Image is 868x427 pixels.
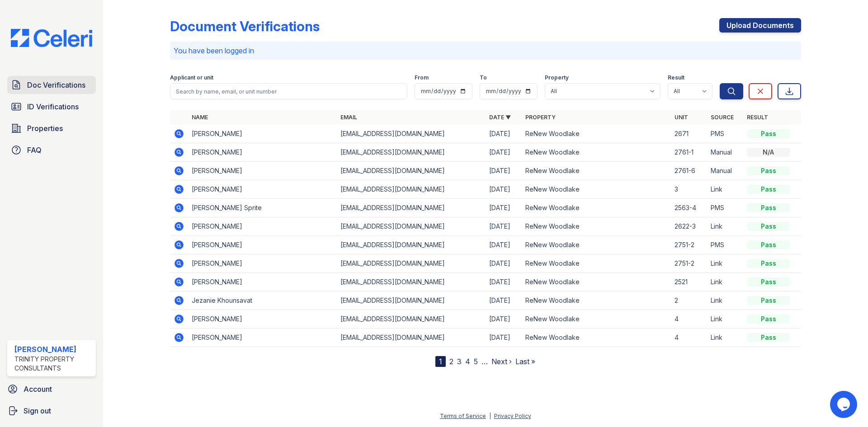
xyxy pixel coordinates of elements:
div: Pass [747,296,790,305]
td: [DATE] [486,328,522,347]
a: Source [711,114,734,121]
td: 2 [671,291,707,310]
a: Result [747,114,768,121]
div: Trinity Property Consultants [14,355,92,373]
td: ReNew Woodlake [522,310,670,328]
td: [EMAIL_ADDRESS][DOMAIN_NAME] [337,125,486,143]
td: 2761-1 [671,143,707,162]
td: [DATE] [486,143,522,162]
div: Pass [747,259,790,268]
span: FAQ [27,145,42,155]
td: ReNew Woodlake [522,273,670,291]
td: [EMAIL_ADDRESS][DOMAIN_NAME] [337,236,486,254]
div: Pass [747,314,790,324]
td: [EMAIL_ADDRESS][DOMAIN_NAME] [337,254,486,273]
td: 2563-4 [671,199,707,217]
span: … [481,356,488,367]
span: Properties [27,123,63,134]
td: 4 [671,310,707,328]
label: Applicant or unit [170,74,213,81]
td: 2761-6 [671,162,707,180]
td: 2751-2 [671,254,707,273]
td: Link [707,180,743,199]
td: Link [707,273,743,291]
td: 3 [671,180,707,199]
a: Doc Verifications [7,76,96,94]
td: Jezanie Khounsavat [188,291,337,310]
td: [PERSON_NAME] Sprite [188,199,337,217]
td: [DATE] [486,125,522,143]
a: Upload Documents [719,18,801,33]
input: Search by name, email, or unit number [170,83,407,99]
a: Privacy Policy [494,413,531,419]
span: Account [24,384,52,394]
a: ID Verifications [7,98,96,116]
td: ReNew Woodlake [522,180,670,199]
div: Pass [747,240,790,249]
a: 3 [457,357,462,366]
td: [DATE] [486,162,522,180]
div: Document Verifications [170,18,320,34]
div: Pass [747,277,790,286]
td: [PERSON_NAME] [188,236,337,254]
div: Pass [747,333,790,342]
td: [DATE] [486,310,522,328]
td: Manual [707,162,743,180]
div: Pass [747,185,790,194]
a: 2 [449,357,453,366]
td: ReNew Woodlake [522,328,670,347]
td: [PERSON_NAME] [188,125,337,143]
td: 4 [671,328,707,347]
div: Pass [747,203,790,212]
a: FAQ [7,141,96,159]
td: [PERSON_NAME] [188,180,337,199]
a: Account [4,380,99,398]
td: [DATE] [486,199,522,217]
img: CE_Logo_Blue-a8612792a0a2168367f1c8372b55b34899dd931a85d93a1a3d3e32e68fde9ad4.png [4,29,99,47]
td: [EMAIL_ADDRESS][DOMAIN_NAME] [337,328,486,347]
div: Pass [747,129,790,138]
td: [DATE] [486,180,522,199]
td: [PERSON_NAME] [188,162,337,180]
span: ID Verifications [27,101,79,112]
td: PMS [707,236,743,254]
a: Unit [675,114,688,121]
td: 2521 [671,273,707,291]
a: Property [525,114,556,121]
td: ReNew Woodlake [522,291,670,310]
td: Link [707,254,743,273]
td: [EMAIL_ADDRESS][DOMAIN_NAME] [337,162,486,180]
a: Sign out [4,402,99,420]
iframe: chat widget [830,391,859,418]
div: | [489,413,491,419]
label: To [480,74,487,81]
a: Last » [515,357,535,366]
p: You have been logged in [174,45,797,56]
td: [EMAIL_ADDRESS][DOMAIN_NAME] [337,180,486,199]
label: From [415,74,429,81]
td: Link [707,310,743,328]
td: [PERSON_NAME] [188,217,337,236]
div: [PERSON_NAME] [14,344,92,355]
a: 5 [474,357,478,366]
td: [DATE] [486,217,522,236]
td: ReNew Woodlake [522,143,670,162]
td: [EMAIL_ADDRESS][DOMAIN_NAME] [337,199,486,217]
td: [DATE] [486,254,522,273]
div: N/A [747,148,790,157]
td: [DATE] [486,273,522,291]
a: Date ▼ [489,114,511,121]
a: Email [340,114,357,121]
label: Property [545,74,569,81]
div: Pass [747,222,790,231]
td: Link [707,291,743,310]
td: [PERSON_NAME] [188,273,337,291]
a: Name [192,114,208,121]
td: [PERSON_NAME] [188,143,337,162]
span: Doc Verifications [27,80,85,90]
div: Pass [747,166,790,175]
td: [DATE] [486,236,522,254]
td: 2622-3 [671,217,707,236]
td: [EMAIL_ADDRESS][DOMAIN_NAME] [337,143,486,162]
